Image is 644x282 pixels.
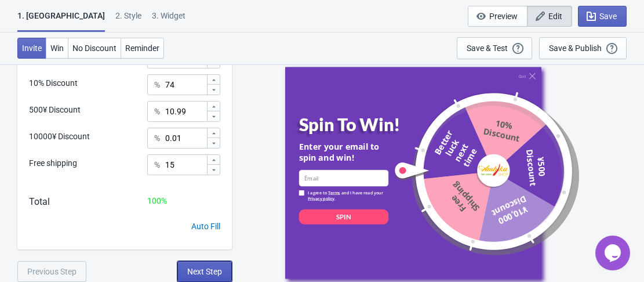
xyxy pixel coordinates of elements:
button: Edit [527,6,572,27]
a: Privacy policy [308,195,334,201]
input: Chance [165,154,206,175]
button: Save & Test [457,37,532,59]
div: Free shipping [29,157,77,169]
div: Enter your email to spin and win! [299,140,388,163]
span: Reminder [125,44,159,53]
span: No Discount [72,44,117,53]
div: I agree to and I have read your . [308,190,388,201]
div: Quit [518,74,525,78]
button: Save [578,6,627,27]
span: 100 % [147,196,167,205]
div: 2 . Style [115,10,141,30]
button: Invite [17,38,46,59]
input: Chance [165,128,206,149]
div: SPIN [336,212,351,221]
div: 10000¥ Discount [29,131,90,143]
div: % [154,131,160,145]
input: Chance [165,101,206,122]
div: % [154,104,160,118]
div: Total [29,195,50,209]
div: Auto Fill [191,220,220,233]
span: Save [599,12,617,21]
div: 1. [GEOGRAPHIC_DATA] [17,10,105,32]
div: 500¥ Discount [29,104,81,116]
div: 10% Discount [29,77,78,89]
div: Save & Test [467,44,508,53]
button: Win [46,38,68,59]
input: Email [299,169,388,186]
button: Preview [468,6,527,27]
div: % [154,78,160,92]
div: 3. Widget [152,10,185,30]
button: Save & Publish [539,37,627,59]
button: Next Step [177,261,232,282]
span: Win [50,44,64,53]
span: Next Step [187,267,222,276]
a: Terms [328,190,340,196]
span: Invite [22,44,42,53]
iframe: chat widget [595,236,632,270]
button: Reminder [121,38,164,59]
div: Spin To Win! [299,114,406,135]
button: No Discount [68,38,121,59]
div: Save & Publish [549,44,602,53]
span: Preview [489,12,518,21]
div: % [154,158,160,172]
span: Edit [548,12,562,21]
input: Chance [165,74,206,95]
